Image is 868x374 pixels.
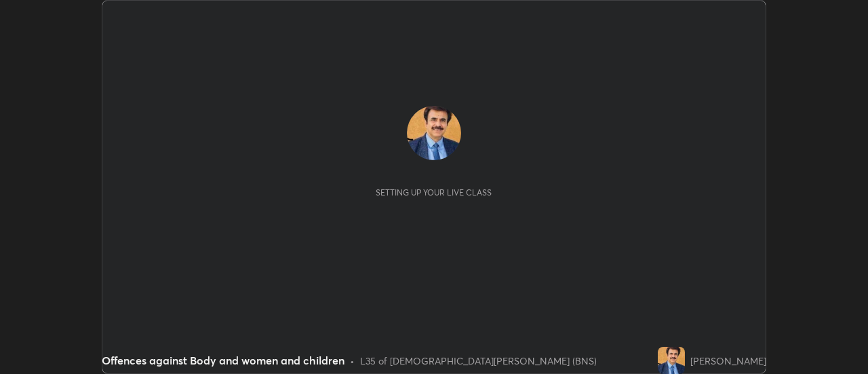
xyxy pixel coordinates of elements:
[658,347,685,374] img: 7fd3a1bea5454cfebe56b01c29204fd9.jpg
[690,354,766,368] div: [PERSON_NAME]
[102,352,344,369] div: Offences against Body and women and children
[350,354,355,368] div: •
[407,106,461,160] img: 7fd3a1bea5454cfebe56b01c29204fd9.jpg
[376,187,492,198] div: Setting up your live class
[360,354,597,368] div: L35 of [DEMOGRAPHIC_DATA][PERSON_NAME] (BNS)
